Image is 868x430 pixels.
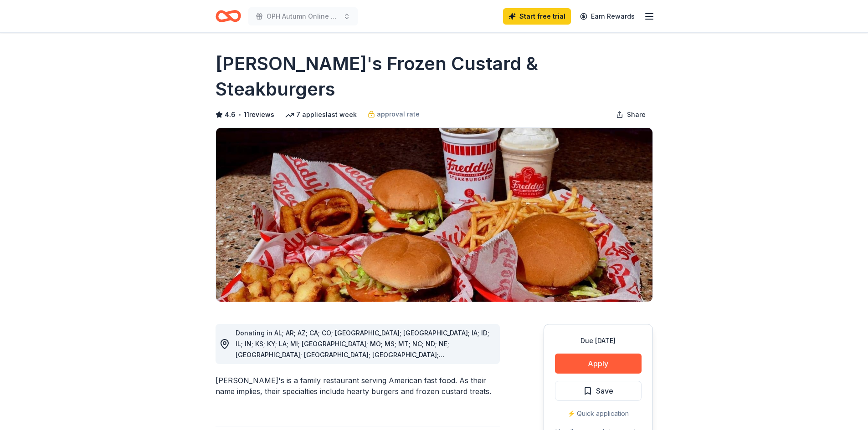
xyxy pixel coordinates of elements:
[555,335,642,346] div: Due [DATE]
[555,408,642,419] div: ⚡️ Quick application
[285,109,357,120] div: 7 applies last week
[267,11,339,22] span: OPH Autumn Online Auction
[238,111,241,118] span: •
[555,354,642,374] button: Apply
[609,106,653,124] button: Share
[596,385,613,397] span: Save
[216,375,500,397] div: [PERSON_NAME]'s is a family restaurant serving American fast food. As their name implies, their s...
[216,5,241,27] a: Home
[555,381,642,401] button: Save
[244,109,274,120] button: 11reviews
[216,128,652,302] img: Image for Freddy's Frozen Custard & Steakburgers
[368,109,420,120] a: approval rate
[575,8,640,25] a: Earn Rewards
[248,7,358,25] button: OPH Autumn Online Auction
[503,8,571,25] a: Start free trial
[377,109,420,120] span: approval rate
[627,109,646,120] span: Share
[236,329,489,380] span: Donating in AL; AR; AZ; CA; CO; [GEOGRAPHIC_DATA]; [GEOGRAPHIC_DATA]; IA; ID; IL; IN; KS; KY; LA;...
[216,51,653,102] h1: [PERSON_NAME]'s Frozen Custard & Steakburgers
[225,109,236,120] span: 4.6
